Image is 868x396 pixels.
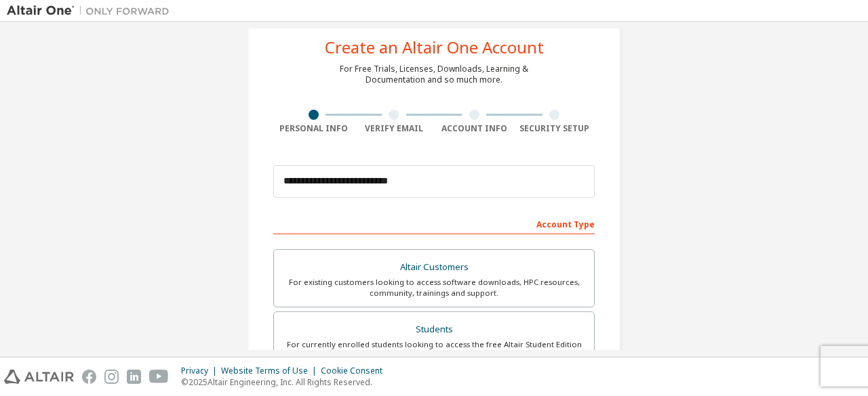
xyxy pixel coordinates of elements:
div: Cookie Consent [321,366,391,376]
img: linkedin.svg [127,370,141,384]
img: facebook.svg [82,370,96,384]
div: For existing customers looking to access software downloads, HPC resources, community, trainings ... [282,277,586,299]
div: For currently enrolled students looking to access the free Altair Student Edition bundle and all ... [282,339,586,361]
div: Account Type [273,213,595,234]
div: Security Setup [515,123,595,134]
img: altair_logo.svg [4,370,74,384]
div: Create an Altair One Account [325,39,544,56]
img: instagram.svg [104,370,119,384]
img: Altair One [7,4,176,18]
div: Personal Info [273,123,354,134]
div: Altair Customers [282,258,586,277]
div: For Free Trials, Licenses, Downloads, Learning & Documentation and so much more. [340,64,528,85]
div: Privacy [181,366,221,376]
div: Account Info [434,123,515,134]
img: youtube.svg [149,370,169,384]
div: Verify Email [354,123,435,134]
div: Website Terms of Use [221,366,321,376]
div: Students [282,320,586,339]
p: © 2025 Altair Engineering, Inc. All Rights Reserved. [181,376,391,388]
